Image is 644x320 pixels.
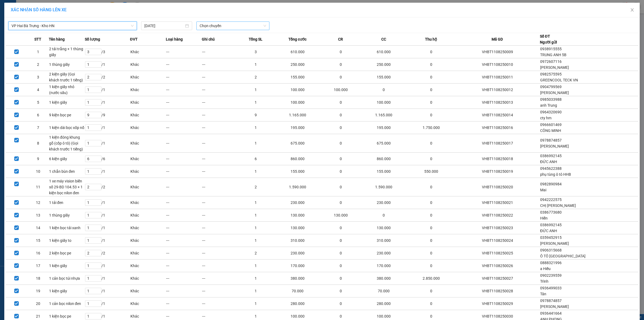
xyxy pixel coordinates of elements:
[130,71,166,84] td: Khác
[166,196,202,209] td: ---
[64,11,89,18] strong: 100.000
[238,121,274,134] td: 1
[360,178,408,196] td: 1.590.000
[95,115,101,118] span: Decrease Value
[540,85,562,89] span: 0904799569
[21,1,56,8] span: 0905320654
[202,96,238,109] td: ---
[97,187,100,190] span: down
[540,188,546,192] span: Mai
[202,234,238,247] td: ---
[321,222,360,234] td: 0
[130,209,166,222] td: Khác
[95,215,101,218] span: Decrease Value
[85,165,130,178] td: / 1
[455,58,540,71] td: VHBT1108250010
[455,196,540,209] td: VHBT1108250021
[202,178,238,196] td: ---
[166,46,202,58] td: ---
[85,178,130,196] td: / 2
[408,234,455,247] td: 0
[321,121,360,134] td: 0
[455,84,540,96] td: VHBT1108250012
[238,71,274,84] td: 2
[27,247,49,260] td: 16
[360,134,408,153] td: 675.000
[166,96,202,109] td: ---
[408,196,455,209] td: 0
[130,121,166,134] td: Khác
[12,22,134,30] span: VP Hai Bà Trưng - Kho HN
[85,46,130,58] td: / 3
[130,234,166,247] td: Khác
[97,171,100,175] span: down
[27,234,49,247] td: 15
[408,96,455,109] td: 0
[49,234,85,247] td: 1 kiện giấy to
[408,209,455,222] td: 0
[321,96,360,109] td: 0
[85,196,130,209] td: / 1
[540,97,562,102] span: 0985033988
[202,222,238,234] td: ---
[27,58,49,71] td: 2
[27,222,49,234] td: 14
[540,91,569,95] span: [PERSON_NAME]
[274,222,321,234] td: 130.000
[540,223,562,227] span: 0386992145
[95,187,101,190] span: Decrease Value
[455,178,540,196] td: VHBT1108250020
[97,200,100,203] span: up
[95,225,101,228] span: Increase Value
[97,112,100,116] span: up
[540,138,562,142] span: 0978874857
[238,134,274,153] td: 1
[202,84,238,96] td: ---
[408,165,455,178] td: 550.000
[540,53,566,57] span: TRUNG ANH 5B
[97,77,100,80] span: down
[166,134,202,153] td: ---
[49,247,85,260] td: 2 kiện bọc pe
[360,196,408,209] td: 230.000
[408,178,455,196] td: 0
[27,196,49,209] td: 12
[408,121,455,134] td: 1.750.000
[455,109,540,121] td: VHBT1108250014
[360,109,408,121] td: 1.165.000
[540,103,557,107] span: anh Trung
[360,209,408,222] td: 0
[34,36,41,42] span: STT
[130,46,166,58] td: Khác
[97,143,100,146] span: down
[202,121,238,134] td: ---
[540,241,569,246] span: [PERSON_NAME]
[13,13,128,18] span: Tổng tiền thu người nhận:
[540,203,576,208] span: CHỊ [PERSON_NAME]
[540,65,569,70] span: [PERSON_NAME]
[95,77,101,80] span: Decrease Value
[274,153,321,165] td: 860.000
[27,71,49,84] td: 3
[97,213,100,216] span: up
[95,74,101,77] span: Increase Value
[274,71,321,84] td: 155.000
[540,182,562,186] span: 0982890984
[455,121,540,134] td: VHBT1108250016
[321,153,360,165] td: 0
[360,96,408,109] td: 100.000
[238,209,274,222] td: 1
[97,49,100,52] span: up
[238,96,274,109] td: 1
[49,165,85,178] td: 1 chắn bùn đen
[238,84,274,96] td: 1
[274,96,321,109] td: 100.000
[202,134,238,153] td: ---
[630,8,634,12] span: close
[166,178,202,196] td: ---
[95,64,101,67] span: Decrease Value
[540,144,569,148] span: [PERSON_NAME]
[95,125,101,128] span: Increase Value
[49,58,85,71] td: 1 thùng giấy
[381,36,386,42] span: CC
